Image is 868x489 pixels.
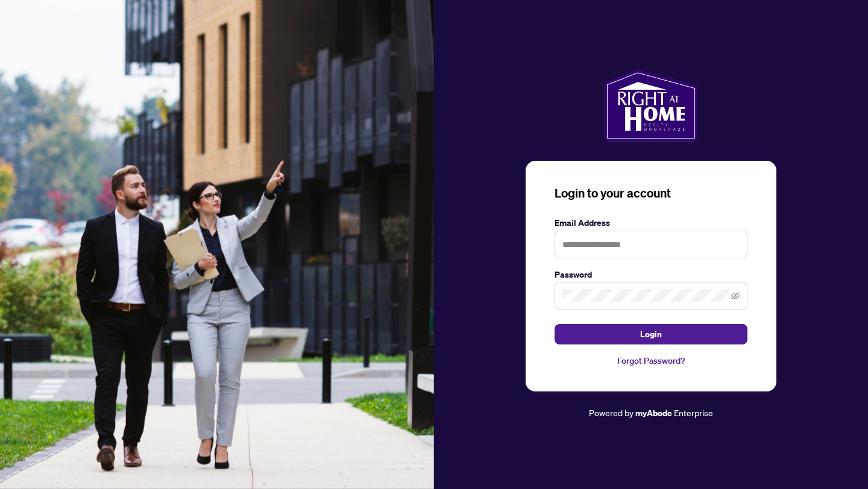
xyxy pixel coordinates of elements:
button: Login [555,324,747,344]
span: Powered by [589,407,634,418]
span: Login [640,325,662,344]
label: Email Address [555,216,747,229]
h3: Login to your account [555,185,747,202]
span: Enterprise [674,407,713,418]
a: Forgot Password? [555,354,747,367]
a: myAbode [635,406,672,420]
img: ma-logo [604,69,697,142]
span: eye-invisible [731,291,740,300]
label: Password [555,268,747,281]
